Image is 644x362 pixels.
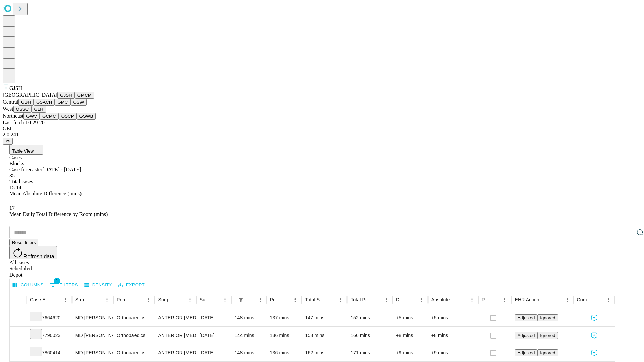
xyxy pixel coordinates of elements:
[515,332,537,339] button: Adjusted
[158,344,193,361] div: ANTERIOR [MEDICAL_DATA] TOTAL HIP
[515,349,537,356] button: Adjusted
[3,106,13,112] span: West
[9,246,57,259] button: Refresh data
[30,297,51,302] div: Case Epic Id
[71,99,87,106] button: OSW
[235,297,235,302] div: Scheduled In Room Duration
[117,344,151,361] div: Orthopaedics
[3,99,18,105] span: Central
[305,309,344,326] div: 147 mins
[515,314,537,321] button: Adjusted
[270,309,299,326] div: 137 mins
[351,344,389,361] div: 171 mins
[55,99,70,106] button: GMC
[9,185,21,190] span: 15.14
[517,350,535,355] span: Adjusted
[48,280,80,290] button: Show filters
[144,295,153,304] button: Menu
[270,327,299,344] div: 136 mins
[54,278,60,284] span: 1
[30,309,69,326] div: 7664620
[11,280,45,290] button: Select columns
[200,309,228,326] div: [DATE]
[431,297,457,302] div: Absolute Difference
[200,327,228,344] div: [DATE]
[482,297,490,302] div: Resolved in EHR
[9,173,15,178] span: 35
[61,295,70,304] button: Menu
[75,309,110,326] div: MD [PERSON_NAME] [PERSON_NAME]
[604,295,613,304] button: Menu
[515,297,539,302] div: EHR Action
[9,145,43,155] button: Table View
[102,295,112,304] button: Menu
[431,327,475,344] div: +8 mins
[351,309,389,326] div: 152 mins
[30,344,69,361] div: 7860414
[31,106,46,113] button: GLH
[517,333,535,338] span: Adjusted
[467,295,477,304] button: Menu
[18,99,34,106] button: GBH
[577,297,594,302] div: Comments
[117,297,133,302] div: Primary Service
[117,327,151,344] div: Orthopaedics
[396,309,425,326] div: +5 mins
[3,126,641,132] div: GEI
[537,314,558,321] button: Ignored
[13,330,23,342] button: Expand
[517,315,535,320] span: Adjusted
[211,295,220,304] button: Sort
[305,344,344,361] div: 162 mins
[458,295,467,304] button: Sort
[5,139,10,144] span: @
[30,327,69,344] div: 7790023
[75,297,92,302] div: Surgeon Name
[23,254,54,259] span: Refresh data
[9,239,38,246] button: Reset filters
[396,297,407,302] div: Difference
[305,297,326,302] div: Total Scheduled Duration
[431,309,475,326] div: +5 mins
[75,327,110,344] div: MD [PERSON_NAME] [PERSON_NAME]
[75,92,94,99] button: GMCM
[52,295,61,304] button: Sort
[83,280,114,290] button: Density
[562,295,572,304] button: Menu
[200,344,228,361] div: [DATE]
[220,295,230,304] button: Menu
[270,344,299,361] div: 136 mins
[417,295,426,304] button: Menu
[236,295,246,304] div: 1 active filter
[176,295,185,304] button: Sort
[185,295,195,304] button: Menu
[134,295,144,304] button: Sort
[42,167,81,172] span: [DATE] - [DATE]
[40,113,59,120] button: GCMC
[305,327,344,344] div: 158 mins
[537,349,558,356] button: Ignored
[9,205,15,211] span: 17
[351,327,389,344] div: 166 mins
[77,113,96,120] button: GSWB
[500,295,509,304] button: Menu
[246,295,256,304] button: Sort
[3,138,13,145] button: @
[13,106,32,113] button: OSSC
[408,295,417,304] button: Sort
[117,309,151,326] div: Orthopaedics
[9,167,42,172] span: Case forecaster
[327,295,336,304] button: Sort
[270,297,281,302] div: Predicted In Room Duration
[540,350,555,355] span: Ignored
[594,295,604,304] button: Sort
[431,344,475,361] div: +9 mins
[540,333,555,338] span: Ignored
[290,295,300,304] button: Menu
[13,347,23,359] button: Expand
[3,113,23,119] span: Northeast
[3,92,57,98] span: [GEOGRAPHIC_DATA]
[372,295,382,304] button: Sort
[57,92,75,99] button: GJSH
[537,332,558,339] button: Ignored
